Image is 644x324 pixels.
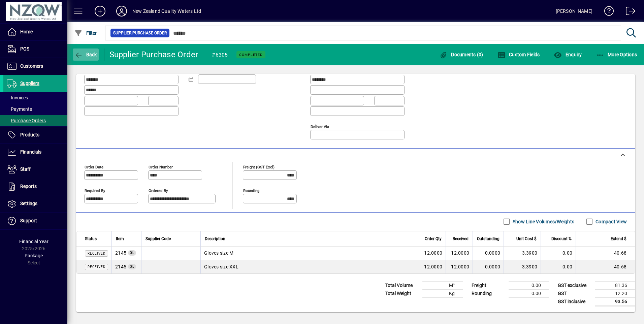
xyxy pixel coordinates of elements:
[311,124,329,129] mat-label: Deliver via
[113,30,167,36] span: Supplier Purchase Order
[204,263,238,270] span: Gloves size XXL
[67,48,104,61] app-page-header-button: Back
[85,188,105,193] mat-label: Required by
[621,1,636,23] a: Logout
[422,289,463,297] td: Kg
[132,6,201,17] div: New Zealand Quality Waters Ltd
[130,251,134,255] span: GL
[496,48,542,61] button: Custom Fields
[446,247,473,260] td: 12.0000
[20,218,37,223] span: Support
[115,263,126,270] span: Factory Consumables General
[3,144,67,161] a: Financials
[594,218,627,225] label: Compact View
[25,253,43,258] span: Package
[20,46,29,52] span: POS
[551,235,572,242] span: Discount %
[419,260,446,273] td: 12.0000
[611,235,626,242] span: Extend $
[552,48,583,61] button: Enquiry
[422,281,463,289] td: M³
[3,195,67,212] a: Settings
[3,178,67,195] a: Reports
[20,80,39,86] span: Suppliers
[74,52,97,57] span: Back
[73,48,99,61] button: Back
[382,281,422,289] td: Total Volume
[88,252,105,255] span: Received
[149,188,168,193] mat-label: Ordered by
[576,260,635,273] td: 40.68
[509,289,549,297] td: 0.00
[595,289,635,297] td: 12.20
[504,260,541,273] td: 3.3900
[7,106,32,112] span: Payments
[73,27,99,39] button: Filter
[576,247,635,260] td: 40.68
[111,5,132,17] button: Profile
[440,52,483,57] span: Documents (0)
[109,49,198,60] div: Supplier Purchase Order
[477,235,500,242] span: Outstanding
[516,235,537,242] span: Unit Cost $
[116,235,124,242] span: Item
[509,281,549,289] td: 0.00
[3,161,67,178] a: Staff
[453,235,469,242] span: Received
[554,281,595,289] td: GST exclusive
[504,247,541,260] td: 3.3900
[146,235,171,242] span: Supplier Code
[497,52,540,57] span: Custom Fields
[85,235,97,242] span: Status
[425,235,442,242] span: Order Qty
[3,92,67,103] a: Invoices
[446,260,473,273] td: 12.0000
[20,166,31,172] span: Staff
[205,235,225,242] span: Description
[556,6,592,17] div: [PERSON_NAME]
[20,184,37,189] span: Reports
[382,289,422,297] td: Total Weight
[74,30,97,36] span: Filter
[85,164,103,169] mat-label: Order date
[239,53,263,57] span: Completed
[20,149,41,155] span: Financials
[3,115,67,126] a: Purchase Orders
[554,289,595,297] td: GST
[20,29,33,34] span: Home
[554,52,582,57] span: Enquiry
[19,239,49,244] span: Financial Year
[599,1,614,23] a: Knowledge Base
[595,297,635,306] td: 93.56
[473,247,504,260] td: 0.0000
[7,95,28,100] span: Invoices
[115,250,126,256] span: Factory Consumables General
[3,41,67,58] a: POS
[596,52,637,57] span: More Options
[419,247,446,260] td: 12.0000
[204,250,233,256] span: Gloves size M
[243,164,275,169] mat-label: Freight (GST excl)
[149,164,173,169] mat-label: Order number
[3,213,67,229] a: Support
[20,132,39,137] span: Products
[3,24,67,40] a: Home
[212,50,228,60] div: #6305
[20,63,43,69] span: Customers
[554,297,595,306] td: GST inclusive
[438,48,485,61] button: Documents (0)
[594,48,639,61] button: More Options
[3,127,67,143] a: Products
[541,260,576,273] td: 0.00
[3,103,67,115] a: Payments
[20,201,37,206] span: Settings
[468,289,509,297] td: Rounding
[243,188,259,193] mat-label: Rounding
[473,260,504,273] td: 0.0000
[595,281,635,289] td: 81.36
[89,5,111,17] button: Add
[88,265,105,269] span: Received
[468,281,509,289] td: Freight
[7,118,46,123] span: Purchase Orders
[130,265,134,268] span: GL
